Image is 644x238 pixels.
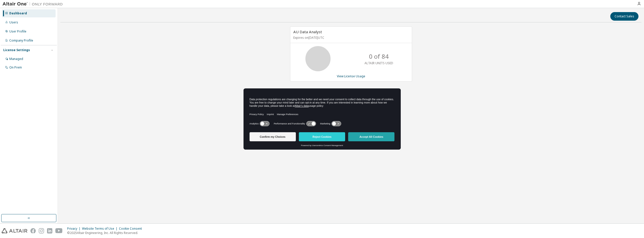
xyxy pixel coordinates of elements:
div: Privacy [67,227,82,231]
button: Contact Sales [610,12,638,21]
div: Managed [9,57,23,61]
div: User Profile [9,29,26,33]
img: instagram.svg [39,228,44,233]
img: linkedin.svg [47,228,52,233]
span: AU Data Analyst [293,29,322,34]
div: Users [9,20,18,24]
img: facebook.svg [30,228,36,233]
div: Website Terms of Use [82,227,119,231]
div: Company Profile [9,39,33,43]
a: View License Usage [337,74,365,78]
div: License Settings [3,48,30,52]
p: ALTAIR UNITS USED [365,61,393,65]
div: Cookie Consent [119,227,145,231]
p: 0 of 84 [369,52,389,61]
img: Altair One [3,2,65,7]
img: altair_logo.svg [2,228,27,233]
div: Dashboard [9,11,27,15]
div: On Prem [9,65,22,70]
p: Expires on [DATE] UTC [293,36,408,40]
p: © 2025 Altair Engineering, Inc. All Rights Reserved. [67,231,145,235]
img: youtube.svg [55,228,63,233]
